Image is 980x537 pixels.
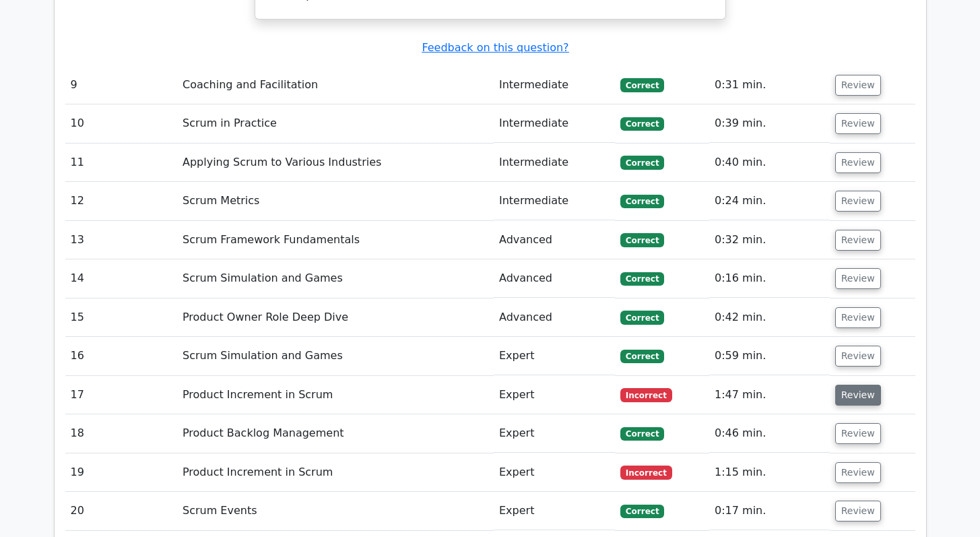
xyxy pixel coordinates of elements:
[709,414,830,453] td: 0:46 min.
[65,221,177,259] td: 13
[177,182,494,220] td: Scrum Metrics
[65,414,177,453] td: 18
[65,182,177,220] td: 12
[177,259,494,298] td: Scrum Simulation and Games
[494,453,615,492] td: Expert
[709,221,830,259] td: 0:32 min.
[620,272,664,286] span: Correct
[177,144,494,182] td: Applying Scrum to Various Industries
[494,221,615,259] td: Advanced
[709,259,830,298] td: 0:16 min.
[494,376,615,414] td: Expert
[494,104,615,143] td: Intermediate
[494,414,615,453] td: Expert
[835,230,881,251] button: Review
[835,346,881,367] button: Review
[835,191,881,212] button: Review
[620,311,664,324] span: Correct
[177,298,494,337] td: Product Owner Role Deep Dive
[709,492,830,530] td: 0:17 min.
[177,221,494,259] td: Scrum Framework Fundamentals
[709,337,830,375] td: 0:59 min.
[620,156,664,169] span: Correct
[835,501,881,522] button: Review
[835,152,881,173] button: Review
[494,492,615,530] td: Expert
[494,182,615,220] td: Intermediate
[494,259,615,298] td: Advanced
[620,195,664,208] span: Correct
[709,144,830,182] td: 0:40 min.
[620,388,672,402] span: Incorrect
[494,337,615,375] td: Expert
[835,385,881,406] button: Review
[620,350,664,363] span: Correct
[709,104,830,143] td: 0:39 min.
[177,104,494,143] td: Scrum in Practice
[835,268,881,289] button: Review
[620,466,672,479] span: Incorrect
[835,423,881,444] button: Review
[835,307,881,328] button: Review
[65,376,177,414] td: 17
[65,337,177,375] td: 16
[65,259,177,298] td: 14
[709,182,830,220] td: 0:24 min.
[177,376,494,414] td: Product Increment in Scrum
[65,298,177,337] td: 15
[709,66,830,104] td: 0:31 min.
[177,414,494,453] td: Product Backlog Management
[177,337,494,375] td: Scrum Simulation and Games
[494,66,615,104] td: Intermediate
[620,427,664,441] span: Correct
[422,41,568,54] a: Feedback on this question?
[620,78,664,92] span: Correct
[709,298,830,337] td: 0:42 min.
[177,66,494,104] td: Coaching and Facilitation
[65,104,177,143] td: 10
[620,117,664,131] span: Correct
[177,492,494,530] td: Scrum Events
[65,66,177,104] td: 9
[620,233,664,247] span: Correct
[835,462,881,483] button: Review
[65,144,177,182] td: 11
[620,505,664,518] span: Correct
[65,453,177,492] td: 19
[494,298,615,337] td: Advanced
[494,144,615,182] td: Intermediate
[835,75,881,96] button: Review
[709,376,830,414] td: 1:47 min.
[835,113,881,134] button: Review
[709,453,830,492] td: 1:15 min.
[177,453,494,492] td: Product Increment in Scrum
[65,492,177,530] td: 20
